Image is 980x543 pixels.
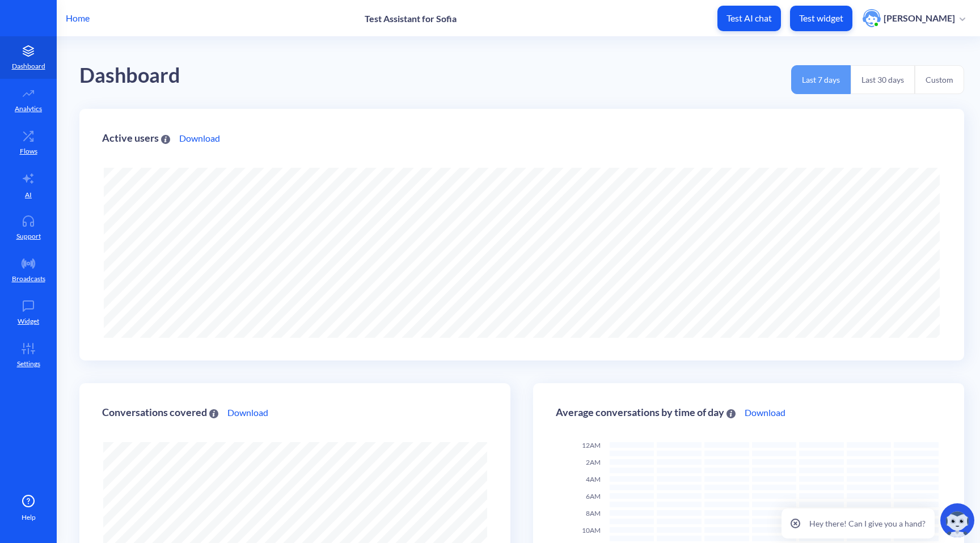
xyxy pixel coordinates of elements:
p: Support [16,231,41,241]
p: Widget [18,316,39,326]
button: Test widget [790,6,852,31]
img: user photo [863,9,881,27]
div: Average conversations by time of day [556,407,736,418]
span: 8AM [586,509,601,517]
button: Last 30 days [851,65,915,94]
div: Conversations covered [102,407,218,418]
p: Settings [17,359,40,369]
img: copilot-icon.svg [940,503,974,537]
p: Test widget [799,12,843,24]
a: Download [227,406,268,419]
span: 2AM [586,458,601,466]
p: AI [25,190,32,200]
span: 10AM [582,526,601,534]
p: Analytics [15,104,42,114]
p: Test Assistant for Sofia [365,13,457,24]
p: Broadcasts [12,274,45,284]
p: Test AI chat [726,12,772,24]
p: [PERSON_NAME] [884,12,955,24]
button: user photo[PERSON_NAME] [857,8,971,28]
div: Dashboard [79,60,180,92]
p: Dashboard [12,61,45,71]
button: Test AI chat [717,6,781,31]
span: 4AM [586,475,601,483]
p: Hey there! Can I give you a hand? [809,517,926,529]
a: Download [179,131,220,145]
div: Active users [102,133,170,143]
span: Help [22,512,36,523]
p: Flows [20,146,37,156]
span: 12AM [582,441,601,449]
span: 6AM [586,492,601,500]
button: Custom [915,65,964,94]
p: Home [66,11,90,25]
a: Download [745,406,785,419]
button: Last 7 days [791,65,851,94]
